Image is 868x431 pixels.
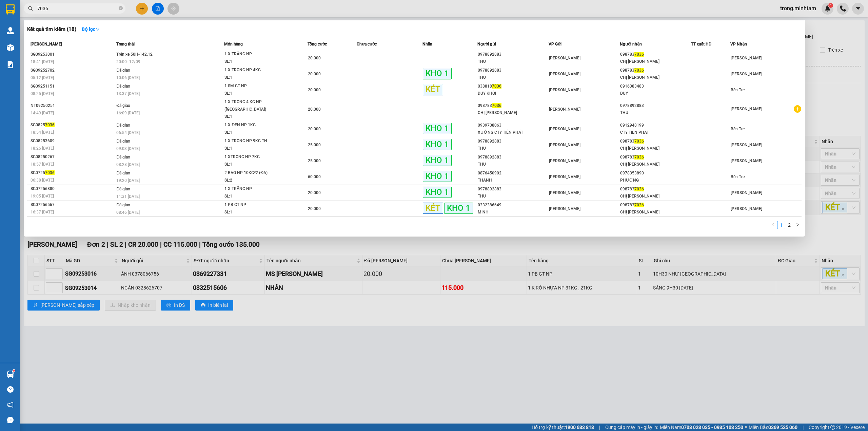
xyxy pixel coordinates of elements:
span: Bến Tre [731,127,745,131]
li: Previous Page [769,221,777,229]
div: CHỊ [PERSON_NAME] [620,161,691,168]
span: KHO 1 [423,123,452,134]
div: 1 X TRONG NP 4KG [224,67,275,74]
button: Bộ lọcdown [76,24,105,35]
span: KHO 1 [444,203,473,214]
span: Đã giao [116,139,130,144]
div: THU [478,74,548,81]
div: CHỊ [PERSON_NAME] [620,209,691,216]
span: Chưa cước [357,42,377,46]
a: 2 [786,221,793,229]
span: 20.000 [308,88,321,92]
span: 20.000 [308,206,321,211]
span: 08:28 [DATE] [116,162,140,167]
div: SL: 1 [224,90,275,97]
div: DUY KHÔI [478,90,548,97]
button: left [769,221,777,229]
img: solution-icon [7,61,14,68]
div: 098783 [620,186,691,193]
span: 20.000 [308,127,321,131]
span: Món hàng [224,42,243,46]
span: KHO 1 [423,187,452,198]
span: [PERSON_NAME] [731,190,762,195]
img: warehouse-icon [7,27,14,34]
span: 7036 [45,170,55,175]
div: 098783 [620,67,691,74]
div: SL: 1 [224,113,275,120]
span: 7036 [492,84,501,89]
span: close-circle [119,6,123,10]
div: SL: 2 [224,177,275,184]
div: CTY TIẾN PHÁT [620,129,691,136]
span: Nhãn [422,42,432,46]
span: 16:37 [DATE] [31,210,54,214]
div: CHỊ [PERSON_NAME] [620,145,691,152]
span: 20.000 [308,107,321,112]
span: 10:06 [DATE] [116,75,140,80]
div: 1 PB GT NP [224,201,275,209]
span: KÉT [423,84,443,95]
span: 08:25 [DATE] [31,91,54,96]
span: KHO 1 [423,155,452,166]
div: SL: 1 [224,129,275,136]
span: 7036 [45,123,55,127]
img: warehouse-icon [7,371,14,378]
div: 098783 [620,202,691,209]
span: 7036 [634,155,644,160]
div: CHỊ [PERSON_NAME] [478,109,548,116]
div: 0978892883 [478,51,548,58]
span: KHO 1 [423,68,452,79]
div: NT09250251 [31,102,114,109]
div: 098783 [620,154,691,161]
span: 05:12 [DATE] [31,75,54,80]
span: KHO 1 [423,171,452,182]
div: 1 X TRẮNG NP [224,51,275,58]
span: Người nhận [620,42,642,46]
span: 25.000 [308,158,321,163]
span: Bến Tre [731,174,745,179]
div: THU [478,58,548,65]
span: 18:54 [DATE] [31,130,54,135]
span: [PERSON_NAME] [731,143,762,147]
div: SL: 1 [224,161,275,168]
span: Trạng thái [116,42,135,46]
span: VP Nhận [730,42,747,46]
div: 0876450902 [478,170,548,177]
div: THANH [478,177,548,184]
span: down [95,27,100,32]
div: SG09252702 [31,67,114,74]
span: [PERSON_NAME] [31,42,62,46]
div: 0978892883 [478,154,548,161]
span: [PERSON_NAME] [731,56,762,60]
div: MINH [478,209,548,216]
span: Người gửi [477,42,496,46]
a: 1 [777,221,785,229]
div: 0912948199 [620,122,691,129]
div: SG09251151 [31,83,114,90]
div: 0978353890 [620,170,691,177]
span: [PERSON_NAME] [549,107,580,112]
span: 20.000 [308,56,321,60]
div: 0978892883 [478,67,548,74]
img: warehouse-icon [7,44,14,51]
span: 20:00 - 12/09 [116,59,140,64]
span: Bến Tre [731,88,745,92]
span: 20.000 [308,190,321,195]
div: 0978892883 [478,138,548,145]
div: 038818 [478,83,548,90]
span: close-circle [119,5,123,12]
div: SG07256880 [31,185,114,192]
span: 7036 [634,187,644,191]
span: VP Gửi [549,42,561,46]
span: 18:41 [DATE] [31,59,54,64]
span: 20.000 [308,72,321,76]
div: SL: 1 [224,74,275,81]
span: [PERSON_NAME] [731,158,762,163]
div: 1 X TRONG NP 9KG TN [224,137,275,145]
div: SG0825 [31,121,114,129]
div: SL: 1 [224,193,275,200]
span: right [795,223,800,227]
div: SG08253609 [31,137,114,145]
div: SG09253001 [31,51,114,58]
span: left [771,223,775,227]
